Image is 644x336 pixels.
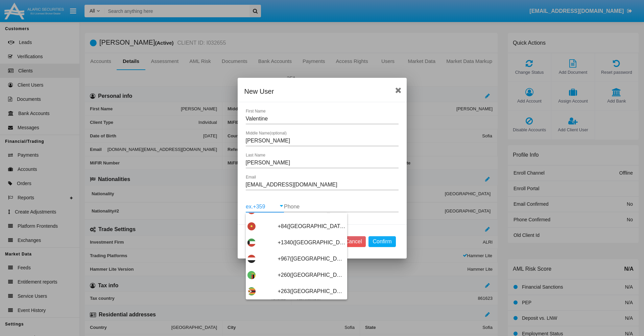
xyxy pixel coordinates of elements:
span: +84([GEOGRAPHIC_DATA]) [278,218,345,234]
div: New User [244,86,400,97]
button: Cancel [341,236,366,247]
span: +1340([GEOGRAPHIC_DATA], [GEOGRAPHIC_DATA]) [278,234,345,251]
button: Confirm [368,236,396,247]
span: +263([GEOGRAPHIC_DATA]) [278,283,345,299]
span: +260([GEOGRAPHIC_DATA]) [278,267,345,283]
span: +967([GEOGRAPHIC_DATA]) [278,251,345,267]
